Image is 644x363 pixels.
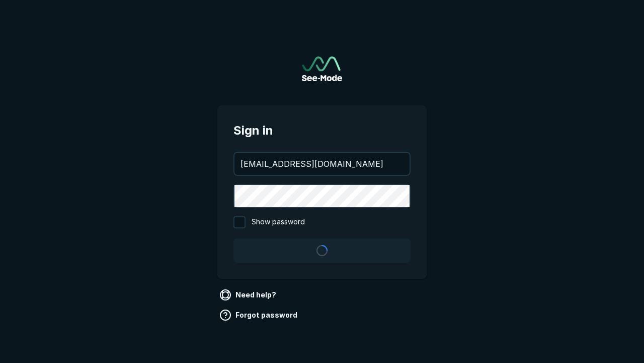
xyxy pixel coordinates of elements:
a: Go to sign in [302,56,342,81]
a: Need help? [217,287,280,303]
span: Sign in [233,122,411,140]
img: See-Mode Logo [302,56,342,81]
input: your@email.com [234,153,410,175]
a: Forgot password [217,307,301,323]
span: Show password [252,216,305,228]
